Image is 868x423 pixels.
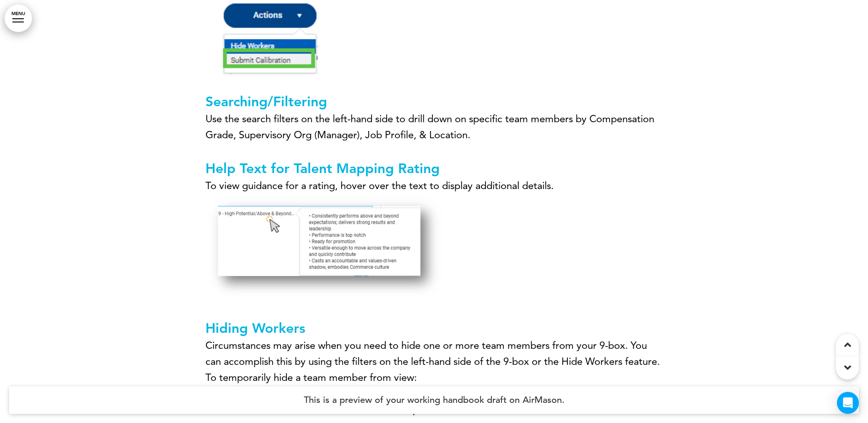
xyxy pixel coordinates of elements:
[205,194,445,301] img: 1756841532050-HelpTexttalentmappingrating.png
[205,111,663,159] p: Use the search filters on the left-hand side to drill down on specific team members by Compensati...
[205,93,327,110] strong: Searching/Filtering
[205,178,663,305] p: To view guidance for a rating, hover over the text to display additional details.
[9,386,859,414] h4: This is a preview of your working handbook draft on AirMason.
[205,320,305,336] strong: Hiding Workers
[205,160,440,177] strong: Help Text for Talent Mapping Rating
[5,5,32,32] a: MENU
[837,392,859,414] div: Open Intercom Messenger
[205,337,663,386] p: Circumstances may arise when you need to hide one or more team members from your 9-box. You can a...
